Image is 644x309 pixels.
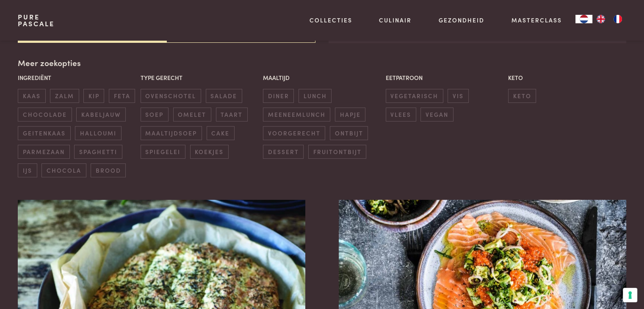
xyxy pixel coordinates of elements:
[511,16,562,25] a: Masterclass
[18,89,45,103] span: kaas
[76,108,125,121] span: kabeljauw
[83,89,104,103] span: kip
[386,89,443,103] span: vegetarisch
[41,163,86,177] span: chocola
[330,126,368,140] span: ontbijt
[448,89,468,103] span: vis
[18,73,136,82] p: Ingrediënt
[308,145,366,159] span: fruitontbijt
[206,89,242,103] span: salade
[216,108,248,121] span: taart
[141,126,202,140] span: maaltijdsoep
[379,16,412,25] a: Culinair
[609,15,626,23] a: FR
[263,145,304,159] span: dessert
[310,16,352,25] a: Collecties
[141,108,169,121] span: soep
[141,89,201,103] span: ovenschotel
[575,15,626,23] aside: Language selected: Nederlands
[173,108,211,121] span: omelet
[263,108,330,121] span: meeneemlunch
[50,89,79,103] span: zalm
[91,163,126,177] span: brood
[141,73,259,82] p: Type gerecht
[592,15,609,23] a: EN
[508,89,536,103] span: keto
[18,145,69,159] span: parmezaan
[75,126,121,140] span: halloumi
[207,126,235,140] span: cake
[263,73,381,82] p: Maaltijd
[592,15,626,23] ul: Language list
[263,89,294,103] span: diner
[109,89,135,103] span: feta
[263,126,325,140] span: voorgerecht
[439,16,484,25] a: Gezondheid
[18,108,72,121] span: chocolade
[18,126,70,140] span: geitenkaas
[623,288,637,302] button: Uw voorkeuren voor toestemming voor trackingtechnologieën
[575,15,592,23] div: Language
[386,73,504,82] p: Eetpatroon
[18,14,55,27] a: PurePascale
[575,15,592,23] a: NL
[74,145,122,159] span: spaghetti
[190,145,229,159] span: koekjes
[18,163,37,177] span: ijs
[420,108,453,121] span: vegan
[508,73,626,82] p: Keto
[141,145,185,159] span: spiegelei
[335,108,365,121] span: hapje
[299,89,332,103] span: lunch
[386,108,416,121] span: vlees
